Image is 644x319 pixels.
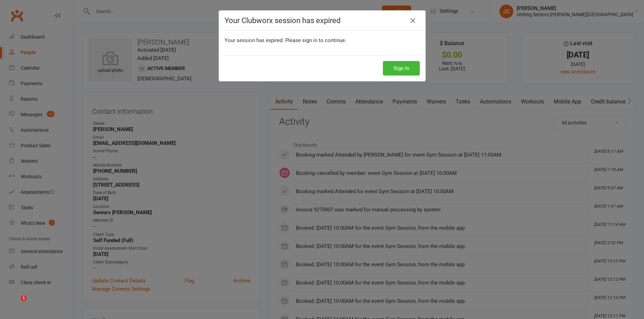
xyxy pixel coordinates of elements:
a: Close [407,15,418,26]
h4: Your Clubworx session has expired [225,16,420,25]
span: 1 [21,296,27,301]
iframe: Intercom live chat [7,296,23,312]
button: Sign In [383,61,420,76]
span: Your session has expired. Please sign in to continue. [225,37,346,43]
